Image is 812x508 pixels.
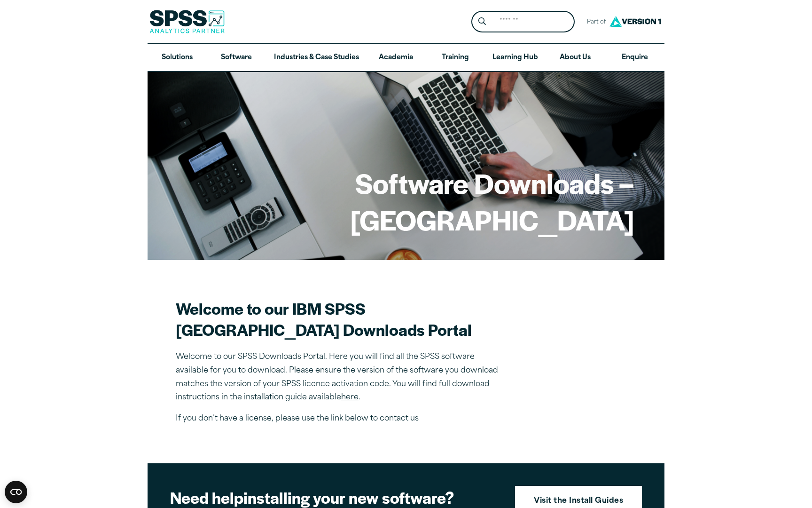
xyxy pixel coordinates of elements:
a: Academia [367,44,426,71]
a: Enquire [605,44,664,71]
img: Version1 Logo [607,13,664,30]
a: Solutions [148,44,207,71]
nav: Desktop version of site main menu [148,44,664,71]
h2: Welcome to our IBM SPSS [GEOGRAPHIC_DATA] Downloads Portal [176,298,505,340]
a: Industries & Case Studies [266,44,367,71]
a: Training [426,44,485,71]
h2: installing your new software? [170,487,499,508]
p: Welcome to our SPSS Downloads Portal. Here you will find all the SPSS software available for you ... [176,350,505,405]
form: Site Header Search Form [471,11,575,33]
button: Search magnifying glass icon [474,13,491,31]
h1: Software Downloads – [GEOGRAPHIC_DATA] [178,165,634,238]
svg: Search magnifying glass icon [478,17,486,25]
a: Learning Hub [485,44,546,71]
span: Part of [582,16,607,29]
button: Open CMP widget [5,481,27,503]
a: here [341,394,359,401]
p: If you don’t have a license, please use the link below to contact us [176,412,505,426]
strong: Visit the Install Guides [534,495,623,508]
a: About Us [546,44,605,71]
a: Software [207,44,266,71]
img: SPSS Analytics Partner [149,10,225,33]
